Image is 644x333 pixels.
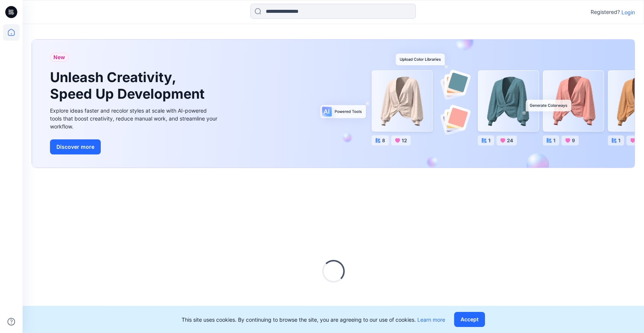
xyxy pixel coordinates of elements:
[50,69,208,102] h1: Unleash Creativity, Speed Up Development
[53,53,65,62] span: New
[454,312,485,327] button: Accept
[591,8,620,17] p: Registered?
[50,107,219,130] div: Explore ideas faster and recolor styles at scale with AI-powered tools that boost creativity, red...
[50,139,101,154] button: Discover more
[50,139,219,154] a: Discover more
[182,316,445,324] p: This site uses cookies. By continuing to browse the site, you are agreeing to our use of cookies.
[417,316,445,323] a: Learn more
[621,8,635,16] p: Login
